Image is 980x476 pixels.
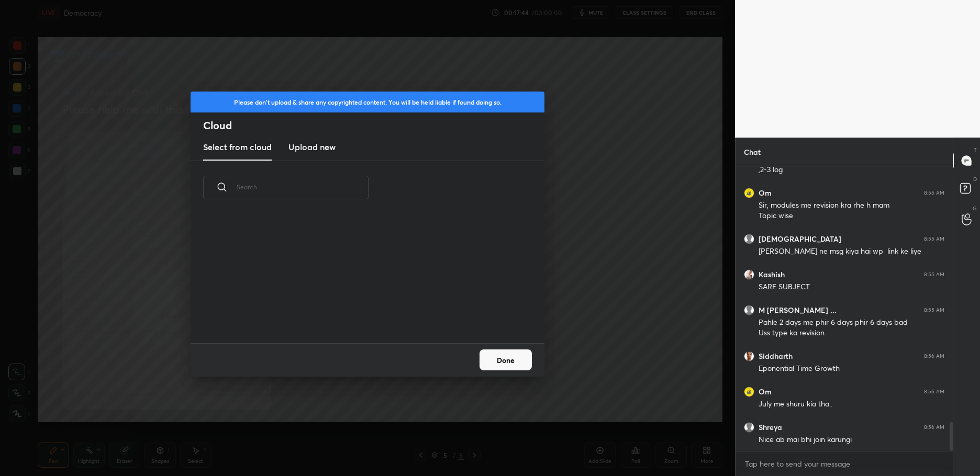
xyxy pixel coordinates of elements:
[736,166,953,451] div: grid
[744,422,754,433] img: default.png
[759,200,944,211] div: Sir, modules me revision kra rhe h mam
[759,282,944,292] div: SARE SUBJECT
[759,270,785,279] h6: Kashish
[759,435,944,445] div: Nice ab mai bhi join karungi
[744,351,754,361] img: 2369ac2303144decb9b88c1caca6c94c.jpg
[974,146,977,154] p: T
[759,399,944,410] div: July me shuru kia tha..
[759,318,944,328] div: Pahle 2 days me phir 6 days phir 6 days bad
[759,364,944,374] div: Eponential Time Growth
[744,387,754,397] img: aed58278ea2e4cf7bd30f78b479d97c4.jpg
[191,211,532,343] div: grid
[759,387,772,396] h6: Om
[759,234,841,244] h6: [DEMOGRAPHIC_DATA]
[744,188,754,198] img: aed58278ea2e4cf7bd30f78b479d97c4.jpg
[759,305,837,315] h6: M [PERSON_NAME] ...
[237,165,369,209] input: Search
[924,307,944,313] div: 8:55 AM
[744,305,754,315] img: default.png
[924,236,944,242] div: 8:55 AM
[203,119,544,132] h2: Cloud
[924,353,944,359] div: 8:56 AM
[744,234,754,244] img: default.png
[973,205,977,212] p: G
[191,92,544,112] div: Please don't upload & share any copyrighted content. You will be held liable if found doing so.
[759,328,944,338] div: Uss type ka revision
[924,389,944,395] div: 8:56 AM
[288,141,336,153] h3: Upload new
[759,352,793,361] h6: Siddharth
[759,211,944,221] div: Topic wise
[203,141,272,153] h3: Select from cloud
[744,269,754,280] img: 6e7f4f0969ad4e71a57ea66293ab3b65.jpg
[759,246,944,257] div: [PERSON_NAME] ne msg kiya hai wp link ke liye
[973,175,977,183] p: D
[924,190,944,196] div: 8:55 AM
[736,138,769,166] p: Chat
[480,349,532,370] button: Done
[759,188,772,198] h6: Om
[924,424,944,430] div: 8:56 AM
[924,271,944,278] div: 8:55 AM
[759,423,782,432] h6: Shreya
[759,165,944,175] div: ,2-3 log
